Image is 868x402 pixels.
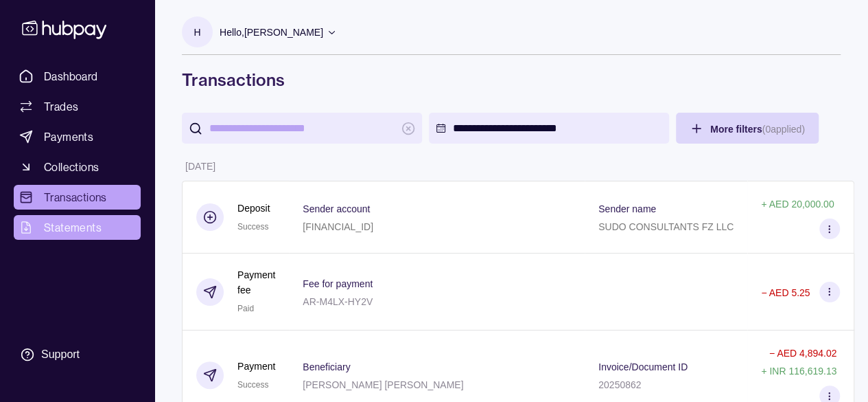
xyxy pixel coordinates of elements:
p: Payment [237,359,275,374]
a: Collections [14,155,141,179]
p: AR-M4LX-HY2V [303,296,373,307]
p: [DATE] [185,161,215,172]
p: Hello, [PERSON_NAME] [220,25,323,40]
a: Statements [14,215,141,240]
input: search [209,113,395,144]
p: 20250862 [598,379,641,390]
p: H [193,25,200,40]
button: More filters(0applied) [676,113,819,144]
span: Transactions [44,189,107,205]
p: [FINANCIAL_ID] [303,221,373,232]
span: Trades [44,98,78,115]
div: Support [41,347,80,362]
p: SUDO CONSULTANTS FZ LLC [598,221,734,232]
span: Collections [44,159,99,175]
p: Invoice/Document ID [598,361,688,372]
a: Payments [14,124,141,149]
p: [PERSON_NAME] [PERSON_NAME] [303,379,463,390]
span: Paid [237,304,254,313]
a: Transactions [14,185,141,210]
p: Payment fee [237,267,275,298]
p: Beneficiary [303,361,350,372]
p: Deposit [237,201,270,216]
span: More filters [710,124,805,135]
h1: Transactions [182,69,841,91]
a: Trades [14,94,141,119]
p: + INR 116,619.13 [761,366,836,377]
p: Fee for payment [303,278,373,289]
span: Statements [44,219,102,236]
p: − AED 4,894.02 [769,348,836,359]
span: Payments [44,129,93,145]
span: Success [237,380,268,390]
a: Support [14,340,141,369]
p: ( 0 applied) [762,124,804,135]
a: Dashboard [14,64,141,89]
span: Dashboard [44,68,98,85]
p: Sender name [598,203,656,214]
p: − AED 5.25 [761,287,810,298]
p: + AED 20,000.00 [761,199,834,210]
span: Success [237,222,268,232]
p: Sender account [303,203,370,214]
